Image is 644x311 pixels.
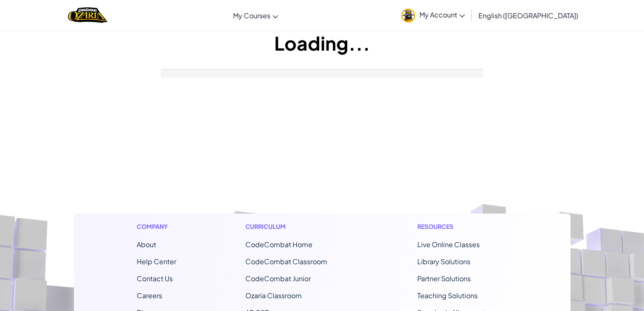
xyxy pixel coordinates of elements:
[397,2,469,29] a: My Account
[245,240,312,249] span: CodeCombat Home
[417,291,478,300] a: Teaching Solutions
[229,4,282,27] a: My Courses
[137,257,176,266] a: Help Center
[245,222,348,231] h1: Curriculum
[137,274,173,283] span: Contact Us
[401,9,415,23] img: avatar
[417,240,480,249] a: Live Online Classes
[245,291,302,300] a: Ozaria Classroom
[137,291,162,300] a: Careers
[245,274,311,283] a: CodeCombat Junior
[419,10,465,19] span: My Account
[68,6,107,24] a: Ozaria by CodeCombat logo
[137,222,176,231] h1: Company
[478,11,578,20] span: English ([GEOGRAPHIC_DATA])
[137,240,156,249] a: About
[233,11,270,20] span: My Courses
[245,257,327,266] a: CodeCombat Classroom
[417,222,508,231] h1: Resources
[474,4,582,27] a: English ([GEOGRAPHIC_DATA])
[417,274,471,283] a: Partner Solutions
[417,257,470,266] a: Library Solutions
[68,6,107,24] img: Home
